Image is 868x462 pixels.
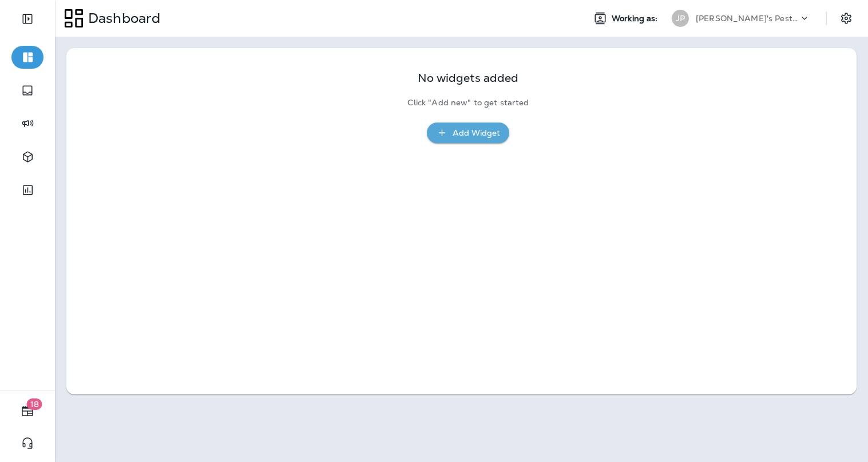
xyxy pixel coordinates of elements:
p: Dashboard [84,10,160,27]
button: 18 [11,400,43,422]
p: Click "Add new" to get started [407,98,529,108]
span: Working as: [612,14,660,23]
p: [PERSON_NAME]'s Pest Control - [GEOGRAPHIC_DATA] [696,14,799,23]
button: Add Widget [427,123,509,144]
p: No widgets added [418,73,518,83]
button: Settings [836,8,857,29]
span: 18 [27,398,42,410]
div: JP [672,10,689,27]
div: Add Widget [453,126,500,140]
button: Expand Sidebar [11,7,43,30]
